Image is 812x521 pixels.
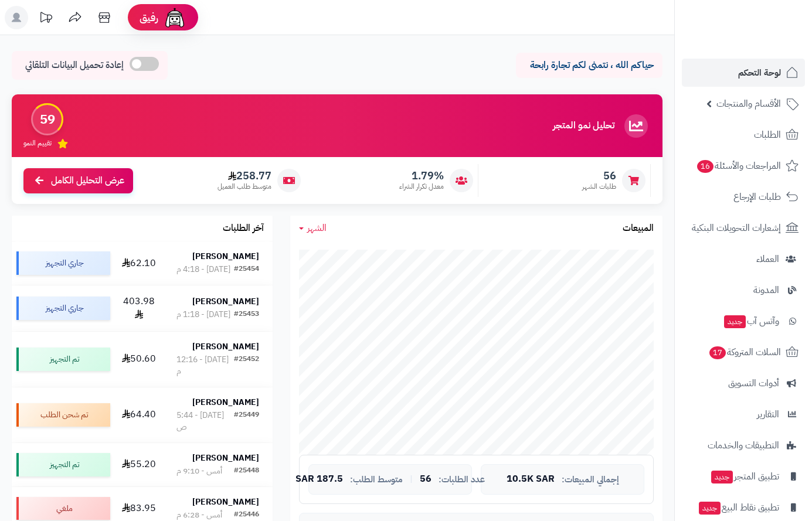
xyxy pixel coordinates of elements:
td: 55.20 [115,443,163,486]
span: المراجعات والأسئلة [696,158,781,174]
span: إجمالي المبيعات: [562,475,619,485]
span: | [410,475,413,483]
span: متوسط طلب العميل [218,182,271,192]
td: 50.60 [115,332,163,387]
a: الطلبات [682,121,805,149]
strong: [PERSON_NAME] [192,452,259,464]
a: تحديثات المنصة [31,6,60,32]
div: تم شحن الطلب [16,403,110,427]
a: طلبات الإرجاع [682,183,805,211]
span: السلات المتروكة [708,344,781,360]
span: العملاء [756,251,779,267]
div: #25454 [234,264,259,275]
a: العملاء [682,245,805,273]
span: الأقسام والمنتجات [716,96,781,112]
strong: [PERSON_NAME] [192,396,259,408]
a: إشعارات التحويلات البنكية [682,214,805,242]
span: 258.77 [218,169,271,182]
div: #25449 [234,410,259,433]
a: التقارير [682,400,805,428]
a: الشهر [299,222,327,235]
span: 16 [697,160,714,173]
span: الشهر [307,221,327,235]
h3: المبيعات [623,223,654,234]
span: 17 [709,346,726,359]
span: التقارير [757,406,779,423]
img: logo-2.png [732,9,801,33]
a: عرض التحليل الكامل [23,168,133,193]
span: عدد الطلبات: [439,475,485,485]
span: معدل تكرار الشراء [399,182,444,192]
div: #25448 [234,465,259,477]
span: عرض التحليل الكامل [51,174,124,188]
span: أدوات التسويق [728,375,779,391]
span: تطبيق المتجر [710,468,779,485]
span: طلبات الشهر [582,182,616,192]
strong: [PERSON_NAME] [192,250,259,263]
div: [DATE] - 12:16 م [176,354,234,377]
a: المدونة [682,276,805,304]
div: #25446 [234,509,259,521]
div: #25453 [234,309,259,321]
a: المراجعات والأسئلة16 [682,152,805,180]
strong: [PERSON_NAME] [192,340,259,353]
span: تقييم النمو [23,138,52,148]
td: 62.10 [115,241,163,285]
a: وآتس آبجديد [682,307,805,335]
img: ai-face.png [163,6,186,29]
span: رفيق [140,11,158,25]
div: ملغي [16,497,110,520]
span: جديد [699,502,721,515]
div: تم التجهيز [16,453,110,476]
div: جاري التجهيز [16,251,110,275]
span: 56 [420,474,432,485]
div: جاري التجهيز [16,297,110,320]
span: 10.5K SAR [507,474,555,485]
div: أمس - 6:28 م [176,509,222,521]
span: الطلبات [754,127,781,143]
span: إعادة تحميل البيانات التلقائي [25,59,124,72]
span: التطبيقات والخدمات [708,437,779,454]
div: [DATE] - 4:18 م [176,264,230,275]
p: حياكم الله ، نتمنى لكم تجارة رابحة [525,59,654,72]
a: السلات المتروكة17 [682,338,805,366]
div: أمس - 9:10 م [176,465,222,477]
span: 1.79% [399,169,444,182]
span: متوسط الطلب: [350,475,403,485]
div: [DATE] - 5:44 ص [176,410,234,433]
a: تطبيق المتجرجديد [682,462,805,491]
span: جديد [711,471,733,483]
span: طلبات الإرجاع [733,189,781,205]
span: إشعارات التحويلات البنكية [692,220,781,236]
strong: [PERSON_NAME] [192,295,259,308]
span: 187.5 SAR [295,474,343,485]
td: 403.98 [115,285,163,331]
span: لوحة التحكم [738,64,781,81]
span: المدونة [753,282,779,298]
span: 56 [582,169,616,182]
div: تم التجهيز [16,348,110,371]
span: وآتس آب [723,313,779,329]
strong: [PERSON_NAME] [192,496,259,508]
td: 64.40 [115,387,163,442]
a: لوحة التحكم [682,59,805,87]
div: [DATE] - 1:18 م [176,309,230,321]
span: جديد [724,315,746,328]
div: #25452 [234,354,259,377]
a: أدوات التسويق [682,369,805,397]
a: التطبيقات والخدمات [682,431,805,459]
h3: تحليل نمو المتجر [553,121,614,131]
span: تطبيق نقاط البيع [698,499,779,516]
h3: آخر الطلبات [223,223,264,234]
